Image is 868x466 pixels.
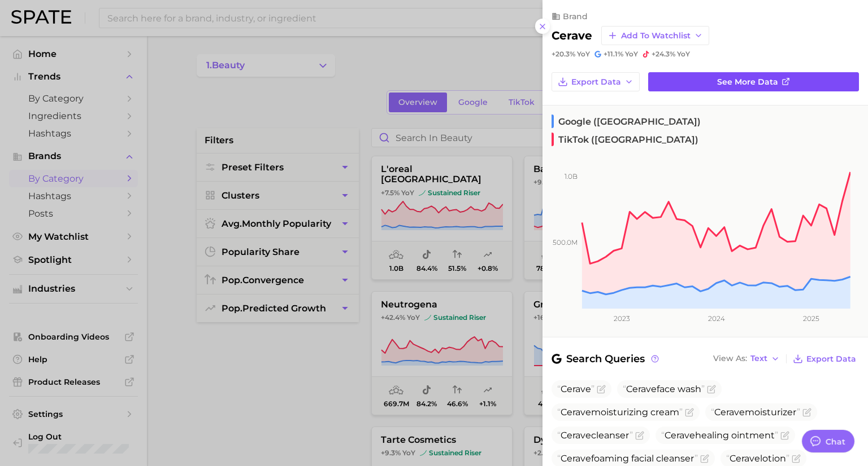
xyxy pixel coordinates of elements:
[652,50,675,58] span: +24.3%
[552,115,701,128] span: Google ([GEOGRAPHIC_DATA])
[677,50,690,59] span: YoY
[665,430,695,441] span: Cerave
[711,407,800,417] span: moisturizer
[713,355,747,362] span: View As
[623,384,705,394] span: face wash
[577,50,590,59] span: YoY
[561,384,591,394] span: Cerave
[563,11,588,21] span: brand
[648,72,859,91] a: See more data
[708,314,725,323] tspan: 2024
[700,454,709,463] button: Flag as miscategorized or irrelevant
[552,29,592,42] h2: cerave
[802,408,811,417] button: Flag as miscategorized or irrelevant
[714,407,745,417] span: Cerave
[625,50,638,59] span: YoY
[750,355,767,362] span: Text
[806,354,856,364] span: Export Data
[621,31,691,41] span: Add to Watchlist
[597,385,606,394] button: Flag as miscategorized or irrelevant
[635,431,644,440] button: Flag as miscategorized or irrelevant
[614,314,630,323] tspan: 2023
[561,407,591,417] span: Cerave
[661,430,778,441] span: healing ointment
[626,384,657,394] span: Cerave
[552,351,661,367] span: Search Queries
[730,453,760,464] span: Cerave
[552,133,698,146] span: TikTok ([GEOGRAPHIC_DATA])
[561,453,591,464] span: Cerave
[557,407,683,417] span: moisturizing cream
[571,77,621,87] span: Export Data
[717,77,778,87] span: See more data
[790,351,859,367] button: Export Data
[552,50,575,58] span: +20.3%
[561,430,591,441] span: Cerave
[557,453,698,464] span: foaming facial cleanser
[803,314,819,323] tspan: 2025
[707,385,716,394] button: Flag as miscategorized or irrelevant
[780,431,789,440] button: Flag as miscategorized or irrelevant
[557,430,633,441] span: cleanser
[552,72,640,91] button: Export Data
[601,26,709,45] button: Add to Watchlist
[726,453,789,464] span: lotion
[685,408,694,417] button: Flag as miscategorized or irrelevant
[604,50,623,58] span: +11.1%
[710,351,783,366] button: View AsText
[792,454,801,463] button: Flag as miscategorized or irrelevant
